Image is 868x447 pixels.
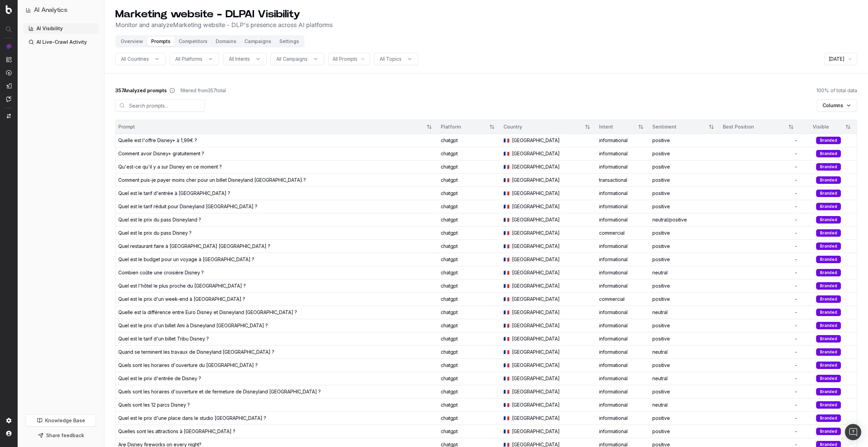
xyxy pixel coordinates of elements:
[115,8,333,20] h1: Marketing website - DLP AI Visibility
[115,87,167,94] span: 357 Analyzed prompts
[441,243,498,250] div: chatgpt
[599,230,647,236] div: commercial
[816,216,841,223] div: Branded
[599,375,647,382] div: informational
[504,388,509,395] span: 🇫🇷
[599,243,647,250] div: informational
[240,37,275,46] button: Campaigns
[512,296,560,303] span: [GEOGRAPHIC_DATA]
[504,375,509,382] span: 🇫🇷
[816,150,841,157] div: Branded
[504,428,509,435] span: 🇫🇷
[212,37,240,46] button: Domains
[441,362,498,369] div: chatgpt
[23,23,99,34] a: AI Visibility
[652,349,717,355] div: neutral
[441,349,498,355] div: chatgpt
[705,121,717,133] button: Sort
[599,137,647,144] div: informational
[504,163,509,170] span: 🇫🇷
[723,322,797,329] div: -
[599,388,647,395] div: informational
[652,123,703,130] div: Sentiment
[118,190,230,197] div: Quel est le tarif d'entrée à [GEOGRAPHIC_DATA] ?
[652,283,717,289] div: positive
[652,163,717,170] div: positive
[118,283,246,289] div: Quel est l'hôtel le plus proche du [GEOGRAPHIC_DATA] ?
[504,283,509,289] span: 🇫🇷
[816,282,841,290] div: Branded
[816,375,841,382] div: Branded
[6,96,12,102] img: Assist
[512,243,560,250] span: [GEOGRAPHIC_DATA]
[504,150,509,157] span: 🇫🇷
[723,256,797,263] div: -
[723,269,797,276] div: -
[599,269,647,276] div: informational
[512,177,560,183] span: [GEOGRAPHIC_DATA]
[6,70,12,76] img: Activation
[723,402,797,408] div: -
[723,230,797,236] div: -
[504,296,509,303] span: 🇫🇷
[723,203,797,210] div: -
[512,402,560,408] span: [GEOGRAPHIC_DATA]
[816,137,841,144] div: Branded
[175,37,212,46] button: Competitors
[504,309,509,316] span: 🇫🇷
[512,428,560,435] span: [GEOGRAPHIC_DATA]
[785,121,797,133] button: Sort
[504,322,509,329] span: 🇫🇷
[816,348,841,356] div: Branded
[504,256,509,263] span: 🇫🇷
[504,216,509,223] span: 🇫🇷
[504,269,509,276] span: 🇫🇷
[816,428,841,435] div: Branded
[441,375,498,382] div: chatgpt
[121,56,149,62] span: All Countries
[816,362,841,369] div: Branded
[652,402,717,408] div: neutral
[816,176,841,184] div: Branded
[423,121,435,133] button: Sort
[441,230,498,236] div: chatgpt
[441,269,498,276] div: chatgpt
[180,87,226,94] span: filtered from 357 total
[512,388,560,395] span: [GEOGRAPHIC_DATA]
[26,414,96,427] a: Knowledge Base
[441,428,498,435] div: chatgpt
[723,388,797,395] div: -
[441,137,498,144] div: chatgpt
[6,44,12,49] img: Analytics
[34,5,67,15] h1: AI Analytics
[599,150,647,157] div: informational
[504,203,509,210] span: 🇫🇷
[504,230,509,236] span: 🇫🇷
[723,428,797,435] div: -
[512,335,560,342] span: [GEOGRAPHIC_DATA]
[441,216,498,223] div: chatgpt
[118,203,257,210] div: Quel est le tarif réduit pour Disneyland [GEOGRAPHIC_DATA] ?
[441,309,498,316] div: chatgpt
[512,349,560,355] span: [GEOGRAPHIC_DATA]
[599,309,647,316] div: informational
[118,177,306,183] div: Comment puis-je payer moins cher pour un billet Disneyland [GEOGRAPHIC_DATA] ?
[118,322,268,329] div: Quel est le prix d'un billet Ami à Disneyland [GEOGRAPHIC_DATA] ?
[723,296,797,303] div: -
[723,150,797,157] div: -
[816,414,841,422] div: Branded
[512,230,560,236] span: [GEOGRAPHIC_DATA]
[118,335,209,342] div: Quel est le tarif d'un billet Tribu Disney ?
[380,56,401,62] span: All Topics
[599,190,647,197] div: informational
[6,5,12,14] img: Botify logo
[504,362,509,369] span: 🇫🇷
[816,203,841,210] div: Branded
[816,229,841,237] div: Branded
[816,335,841,343] div: Branded
[504,190,509,197] span: 🇫🇷
[118,256,254,263] div: Quel est le budget pour un voyage à [GEOGRAPHIC_DATA] ?
[652,190,717,197] div: positive
[599,216,647,223] div: informational
[599,256,647,263] div: informational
